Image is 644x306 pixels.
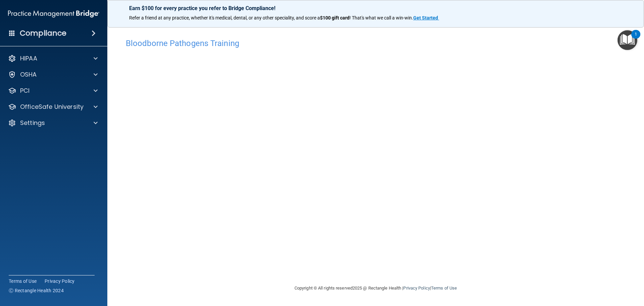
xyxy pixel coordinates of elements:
[20,29,66,38] h4: Compliance
[618,30,637,50] button: Open Resource Center, 1 new notification
[20,103,84,111] p: OfficeSafe University
[8,54,98,62] a: HIPAA
[20,71,37,79] p: OSHA
[8,87,98,95] a: PCI
[129,15,320,20] span: Refer a friend at any practice, whether it's medical, dental, or any other speciality, and score a
[403,286,430,291] a: Privacy Policy
[126,39,626,48] h4: Bloodborne Pathogens Training
[9,287,64,294] span: Ⓒ Rectangle Health 2024
[8,71,98,79] a: OSHA
[20,87,30,95] p: PCI
[126,51,626,258] iframe: bbp
[20,54,37,62] p: HIPAA
[413,15,438,20] strong: Get Started
[129,5,622,11] p: Earn $100 for every practice you refer to Bridge Compliance!
[320,15,350,20] strong: $100 gift card
[8,7,99,20] img: PMB logo
[20,119,45,127] p: Settings
[45,278,75,285] a: Privacy Policy
[9,278,37,285] a: Terms of Use
[8,103,98,111] a: OfficeSafe University
[350,15,413,20] span: ! That's what we call a win-win.
[253,277,498,299] div: Copyright © All rights reserved 2025 @ Rectangle Health | |
[413,15,439,20] a: Get Started
[431,286,457,291] a: Terms of Use
[635,34,637,43] div: 1
[8,119,98,127] a: Settings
